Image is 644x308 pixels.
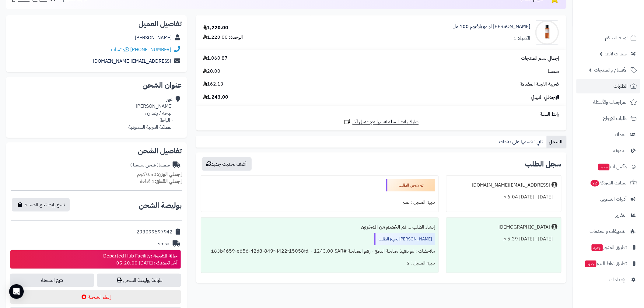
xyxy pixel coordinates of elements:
[614,146,627,155] span: المدونة
[600,195,627,203] span: أدوات التسويق
[203,81,224,88] span: 162.13
[576,272,640,287] a: الإعدادات
[576,143,640,158] a: المدونة
[497,136,547,148] a: تابي : قسمها على دفعات
[576,256,640,271] a: تطبيق نقاط البيعجديد
[521,55,559,62] span: إجمالي سعر المنتجات
[576,79,640,93] a: الطلبات
[450,191,558,203] div: [DATE] - [DATE] 6:04 م
[548,68,559,75] span: سمسا
[11,20,182,27] h2: تفاصيل العميل
[535,20,559,45] img: 1741721700-Bois_Talisman_Eau_de_Parfum-90x90.jpg
[374,233,435,245] div: [PERSON_NAME] تجهيز الطلب
[514,35,530,42] div: الكمية: 1
[590,179,628,187] span: السلات المتروكة
[591,243,627,252] span: تطبيق المتجر
[576,240,640,255] a: تطبيق المتجرجديد
[10,274,94,287] a: تتبع الشحنة
[576,30,640,45] a: لوحة التحكم
[128,96,173,131] div: عبير [PERSON_NAME] الباحه / رغدان ، ، الباحة المملكة العربية السعودية
[203,34,243,41] div: الوحدة: 1,220.00
[590,227,627,236] span: التطبيقات والخدمات
[205,196,435,208] div: تنبيه العميل : نعم
[598,163,627,171] span: وآتس آب
[158,240,170,247] div: smsa
[576,192,640,206] a: أدوات التسويق
[155,178,182,185] strong: إجمالي القطع:
[615,211,627,219] span: التقارير
[130,162,170,169] div: سمسا
[203,68,221,75] span: 20.00
[361,223,406,231] b: تم الخصم من المخزون
[93,58,171,65] a: [EMAIL_ADDRESS][DOMAIN_NAME]
[453,23,530,30] a: [PERSON_NAME] او دو بارفيوم 100 مل
[603,114,628,123] span: طلبات الإرجاع
[592,244,603,251] span: جديد
[140,178,182,185] small: 1 قطعة
[576,159,640,174] a: وآتس آبجديد
[25,201,65,208] span: نسخ رابط تتبع الشحنة
[130,161,159,169] span: ( شحن سمسا )
[205,257,435,269] div: تنبيه العميل : لا
[344,118,419,125] a: شارك رابط السلة نفسها مع عميل آخر
[576,224,640,239] a: التطبيقات والخدمات
[205,245,435,257] div: ملاحظات : تم تنفيذ معاملة الدفع - رقم المعاملة #183b4659-e656-42d8-849f-f422f15058fd. - 1243.00 SAR
[203,55,228,62] span: 1,060.87
[598,164,610,170] span: جديد
[203,24,229,31] div: 1,220.00
[352,118,419,125] span: شارك رابط السلة نفسها مع عميل آخر
[139,202,182,209] h2: بوليصة الشحن
[11,82,182,89] h2: عنوان الشحن
[499,224,550,231] div: [DEMOGRAPHIC_DATA]
[10,290,181,304] button: إلغاء الشحنة
[585,259,627,268] span: تطبيق نقاط البيع
[576,176,640,190] a: السلات المتروكة22
[11,147,182,155] h2: تفاصيل الشحن
[472,182,550,189] div: [EMAIL_ADDRESS][DOMAIN_NAME]
[576,208,640,222] a: التقارير
[137,171,182,178] small: 0.50 كجم
[153,259,178,267] strong: آخر تحديث :
[450,233,558,245] div: [DATE] - [DATE] 5:39 م
[615,130,627,139] span: العملاء
[202,157,252,171] button: أضف تحديث جديد
[386,179,435,191] div: تم شحن الطلب
[205,221,435,233] div: إنشاء الطلب ....
[198,111,564,118] div: رابط السلة
[576,95,640,110] a: المراجعات والأسئلة
[614,82,628,90] span: الطلبات
[111,46,129,53] a: واتساب
[9,284,24,299] div: Open Intercom Messenger
[136,229,173,236] div: 293099597942
[97,274,181,287] a: طباعة بوليصة الشحن
[603,16,638,28] img: logo-2.png
[203,94,229,101] span: 1,243.00
[605,33,628,42] span: لوحة التحكم
[525,160,562,168] h3: سجل الطلب
[12,198,70,212] button: نسخ رابط تتبع الشحنة
[605,50,627,58] span: سمارت لايف
[547,136,566,148] a: السجل
[135,34,172,41] a: [PERSON_NAME]
[103,253,178,267] div: Departed Hub Facility [DATE] 05:20:00
[610,275,627,284] span: الإعدادات
[585,261,597,267] span: جديد
[576,111,640,126] a: طلبات الإرجاع
[156,171,182,178] strong: إجمالي الوزن:
[594,66,628,74] span: الأقسام والمنتجات
[520,81,559,88] span: ضريبة القيمة المضافة
[531,94,559,101] span: الإجمالي النهائي
[593,98,628,107] span: المراجعات والأسئلة
[151,252,178,260] strong: حالة الشحنة :
[576,127,640,142] a: العملاء
[591,180,599,187] span: 22
[130,46,171,53] a: [PHONE_NUMBER]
